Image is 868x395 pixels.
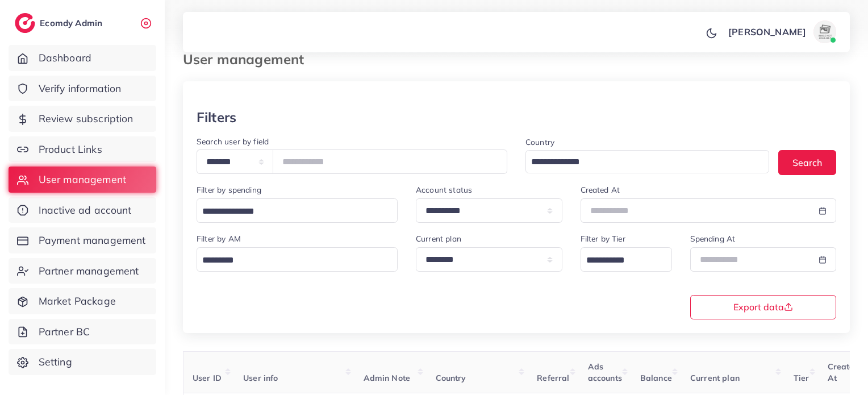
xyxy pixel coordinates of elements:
[40,18,105,28] h2: Ecomdy Admin
[39,51,91,65] span: Dashboard
[9,167,156,193] a: User management
[537,373,569,383] span: Referral
[690,233,736,244] label: Spending At
[9,45,156,71] a: Dashboard
[197,184,261,196] label: Filter by spending
[813,20,836,43] img: avatar
[794,373,809,383] span: Tier
[828,361,854,383] span: Create At
[9,197,156,223] a: Inactive ad account
[581,233,625,244] label: Filter by Tier
[197,109,236,126] h3: Filters
[722,20,841,43] a: [PERSON_NAME]avatar
[39,233,146,248] span: Payment management
[39,355,72,369] span: Setting
[197,136,269,147] label: Search user by field
[582,252,657,269] input: Search for option
[581,184,620,196] label: Created At
[9,136,156,163] a: Product Links
[588,361,622,383] span: Ads accounts
[525,150,769,173] div: Search for option
[197,198,398,223] div: Search for option
[778,150,836,174] button: Search
[9,288,156,314] a: Market Package
[9,106,156,132] a: Review subscription
[9,319,156,345] a: Partner BC
[39,111,133,126] span: Review subscription
[183,51,313,68] h3: User management
[243,373,278,383] span: User info
[416,233,461,244] label: Current plan
[197,247,398,272] div: Search for option
[9,258,156,284] a: Partner management
[39,203,132,218] span: Inactive ad account
[581,247,672,272] div: Search for option
[198,203,383,221] input: Search for option
[728,25,806,39] p: [PERSON_NAME]
[15,13,35,33] img: logo
[525,136,554,148] label: Country
[9,349,156,375] a: Setting
[39,264,139,278] span: Partner management
[640,373,672,383] span: Balance
[39,81,122,96] span: Verify information
[690,295,837,319] button: Export data
[436,373,466,383] span: Country
[197,233,241,244] label: Filter by AM
[193,373,222,383] span: User ID
[39,142,102,157] span: Product Links
[39,325,90,339] span: Partner BC
[9,76,156,102] a: Verify information
[39,294,116,309] span: Market Package
[364,373,411,383] span: Admin Note
[9,227,156,253] a: Payment management
[416,184,472,196] label: Account status
[527,153,754,171] input: Search for option
[690,373,740,383] span: Current plan
[733,302,793,311] span: Export data
[15,13,105,33] a: logoEcomdy Admin
[39,172,126,187] span: User management
[198,252,383,269] input: Search for option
